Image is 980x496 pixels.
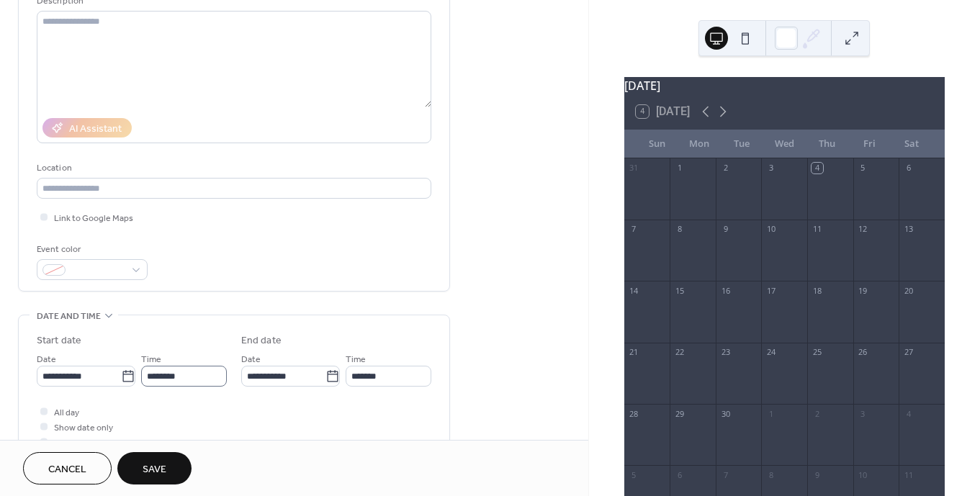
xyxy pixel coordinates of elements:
[346,352,366,367] span: Time
[674,163,685,173] div: 1
[48,462,86,477] span: Cancel
[629,408,639,419] div: 28
[806,130,848,158] div: Thu
[720,408,731,419] div: 30
[858,347,868,358] div: 26
[54,436,109,451] span: Hide end time
[903,469,914,480] div: 11
[765,224,776,235] div: 10
[624,77,945,94] div: [DATE]
[858,408,868,419] div: 3
[720,347,731,358] div: 23
[858,469,868,480] div: 10
[765,408,776,419] div: 1
[141,352,161,367] span: Time
[763,130,806,158] div: Wed
[858,163,868,173] div: 5
[903,163,914,173] div: 6
[848,130,891,158] div: Fri
[678,130,721,158] div: Mon
[903,347,914,358] div: 27
[721,130,763,158] div: Tue
[54,405,79,420] span: All day
[241,352,261,367] span: Date
[720,469,731,480] div: 7
[765,285,776,296] div: 17
[765,469,776,480] div: 8
[629,224,639,235] div: 7
[812,224,822,235] div: 11
[37,309,101,324] span: Date and time
[23,452,112,484] button: Cancel
[674,285,685,296] div: 15
[674,469,685,480] div: 6
[812,469,822,480] div: 9
[143,462,166,477] span: Save
[720,285,731,296] div: 16
[54,420,113,436] span: Show date only
[720,163,731,173] div: 2
[812,163,822,173] div: 4
[903,224,914,235] div: 13
[891,130,933,158] div: Sat
[812,408,822,419] div: 2
[629,469,639,480] div: 5
[858,285,868,296] div: 19
[636,130,678,158] div: Sun
[37,333,81,348] div: Start date
[903,408,914,419] div: 4
[629,347,639,358] div: 21
[674,347,685,358] div: 22
[117,452,192,484] button: Save
[37,161,428,176] div: Location
[37,352,56,367] span: Date
[903,285,914,296] div: 20
[37,242,145,257] div: Event color
[629,163,639,173] div: 31
[629,285,639,296] div: 14
[720,224,731,235] div: 9
[858,224,868,235] div: 12
[812,285,822,296] div: 18
[674,408,685,419] div: 29
[241,333,282,348] div: End date
[812,347,822,358] div: 25
[54,211,133,226] span: Link to Google Maps
[765,347,776,358] div: 24
[765,163,776,173] div: 3
[674,224,685,235] div: 8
